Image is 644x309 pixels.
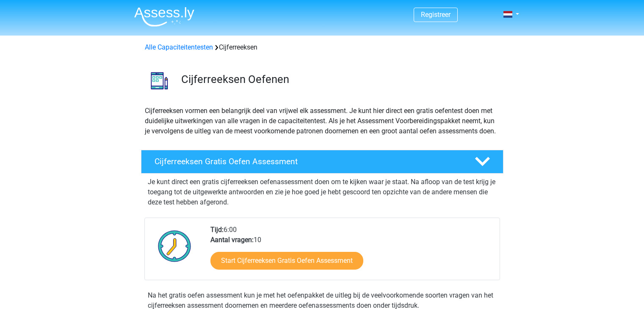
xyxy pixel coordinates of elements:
[210,226,224,234] b: Tijd:
[141,42,503,52] div: Cijferreeksen
[155,157,461,166] h4: Cijferreeksen Gratis Oefen Assessment
[141,63,177,99] img: cijferreeksen
[210,252,363,270] a: Start Cijferreeksen Gratis Oefen Assessment
[421,11,451,19] a: Registreer
[148,177,497,207] p: Je kunt direct een gratis cijferreeksen oefenassessment doen om te kijken waar je staat. Na afloo...
[145,43,213,51] a: Alle Capaciteitentesten
[153,225,196,267] img: Klok
[134,7,194,27] img: Assessly
[204,225,499,280] div: 6:00 10
[181,73,497,86] h3: Cijferreeksen Oefenen
[145,106,500,136] p: Cijferreeksen vormen een belangrijk deel van vrijwel elk assessment. Je kunt hier direct een grat...
[210,236,254,244] b: Aantal vragen:
[138,150,507,174] a: Cijferreeksen Gratis Oefen Assessment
